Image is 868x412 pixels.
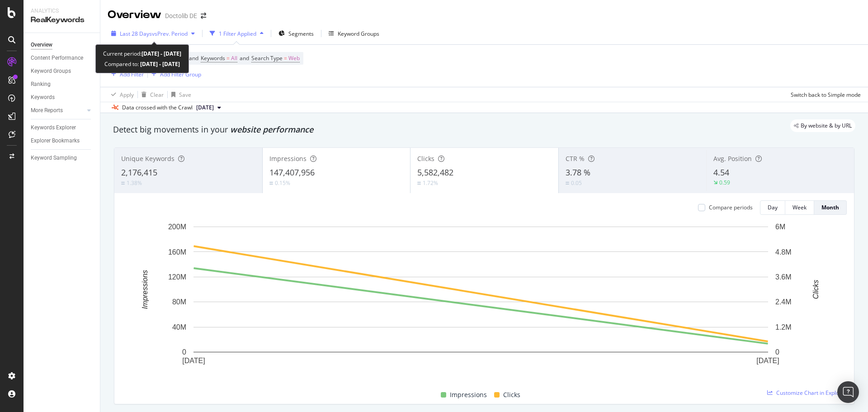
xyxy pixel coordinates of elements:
[837,381,859,403] div: Open Intercom Messenger
[812,280,820,299] text: Clicks
[150,91,164,99] div: Clear
[104,59,180,69] div: Compared to:
[760,200,785,215] button: Day
[108,69,144,80] button: Add Filter
[31,7,93,15] div: Analytics
[787,87,861,102] button: Switch back to Simple mode
[138,87,164,102] button: Clear
[775,273,792,281] text: 3.6M
[775,223,785,231] text: 6M
[172,298,186,306] text: 80M
[31,66,71,76] div: Keyword Groups
[325,26,383,41] button: Keyword Groups
[148,69,201,80] button: Add Filter Group
[793,204,807,211] div: Week
[189,54,198,62] span: and
[121,182,125,185] img: Equal
[31,15,93,25] div: RealKeywords
[120,91,134,99] div: Apply
[108,7,161,23] div: Overview
[141,270,149,309] text: Impressions
[31,123,94,133] a: Keywords Explorer
[31,136,80,146] div: Explorer Bookmarks
[31,53,94,63] a: Content Performance
[139,60,180,68] b: [DATE] - [DATE]
[814,200,847,215] button: Month
[288,30,314,38] span: Segments
[31,123,76,133] div: Keywords Explorer
[182,348,186,356] text: 0
[121,154,175,163] span: Unique Keywords
[713,154,752,163] span: Avg. Position
[284,54,287,62] span: =
[31,80,94,89] a: Ranking
[201,54,225,62] span: Keywords
[127,179,142,187] div: 1.38%
[120,30,152,38] span: Last 28 Days
[566,154,585,163] span: CTR %
[275,179,290,187] div: 0.15%
[801,123,852,128] span: By website & by URL
[168,223,186,231] text: 200M
[142,50,181,57] b: [DATE] - [DATE]
[31,66,94,76] a: Keyword Groups
[31,93,94,102] a: Keywords
[108,26,198,41] button: Last 28 DaysvsPrev. Period
[160,71,201,78] div: Add Filter Group
[756,357,779,365] text: [DATE]
[269,167,315,178] span: 147,407,956
[120,71,144,78] div: Add Filter
[775,248,792,256] text: 4.8M
[196,104,214,112] span: 2025 Oct. 3rd
[275,26,317,41] button: Segments
[31,40,94,50] a: Overview
[423,179,438,187] div: 1.72%
[785,200,814,215] button: Week
[776,389,847,397] span: Customize Chart in Explorer
[31,106,63,115] div: More Reports
[31,80,51,89] div: Ranking
[251,54,283,62] span: Search Type
[103,48,181,59] div: Current period:
[417,154,434,163] span: Clicks
[338,30,379,38] div: Keyword Groups
[775,323,792,331] text: 1.2M
[168,273,186,281] text: 120M
[713,167,729,178] span: 4.54
[193,102,225,113] button: [DATE]
[790,119,855,132] div: legacy label
[719,179,730,186] div: 0.59
[775,348,779,356] text: 0
[108,87,134,102] button: Apply
[821,204,839,211] div: Month
[172,323,186,331] text: 40M
[31,153,77,163] div: Keyword Sampling
[31,53,83,63] div: Content Performance
[226,54,230,62] span: =
[201,13,206,19] div: arrow-right-arrow-left
[122,222,840,379] svg: A chart.
[503,389,520,400] span: Clicks
[168,87,191,102] button: Save
[709,204,753,211] div: Compare periods
[767,389,847,397] a: Customize Chart in Explorer
[240,54,249,62] span: and
[31,136,94,146] a: Explorer Bookmarks
[182,357,205,365] text: [DATE]
[179,91,191,99] div: Save
[566,167,590,178] span: 3.78 %
[31,106,85,115] a: More Reports
[417,182,421,185] img: Equal
[168,248,186,256] text: 160M
[288,52,300,65] span: Web
[31,40,52,50] div: Overview
[450,389,487,400] span: Impressions
[165,11,197,20] div: Doctolib DE
[791,91,861,99] div: Switch back to Simple mode
[31,93,55,102] div: Keywords
[122,104,193,112] div: Data crossed with the Crawl
[31,153,94,163] a: Keyword Sampling
[571,179,582,187] div: 0.05
[417,167,453,178] span: 5,582,482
